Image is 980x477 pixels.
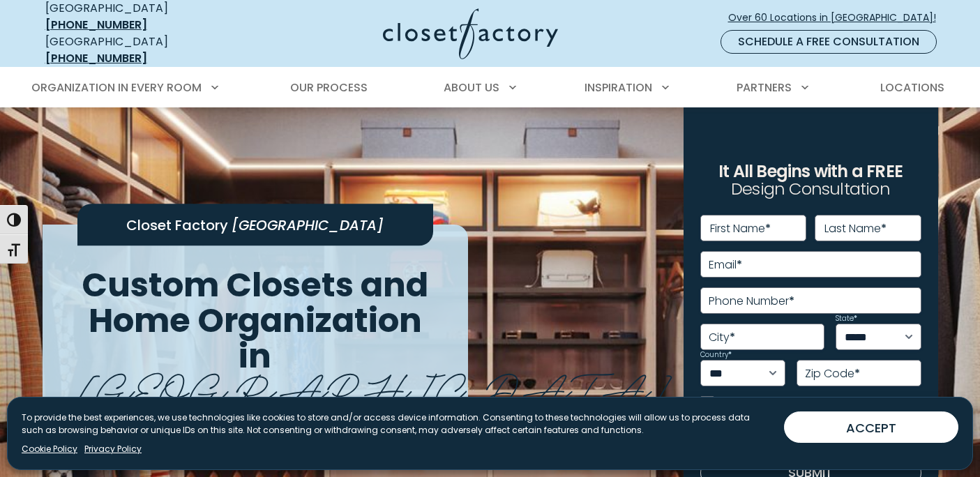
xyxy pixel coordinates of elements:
[84,443,142,455] a: Privacy Policy
[45,17,147,33] a: [PHONE_NUMBER]
[22,443,77,455] a: Cookie Policy
[709,259,742,271] label: Email
[731,178,890,201] span: Design Consultation
[383,8,558,59] img: Closet Factory Logo
[232,215,384,235] span: [GEOGRAPHIC_DATA]
[805,368,860,379] label: Zip Code
[290,79,368,96] span: Our Process
[82,262,428,379] span: Custom Closets and Home Organization in
[710,223,771,234] label: First Name
[126,215,228,235] span: Closet Factory
[718,160,903,183] span: It All Begins with a FREE
[45,50,147,66] a: [PHONE_NUMBER]
[700,351,732,358] label: Country
[728,10,947,25] span: Over 60 Locations in [GEOGRAPHIC_DATA]!
[723,396,921,410] label: Opt-in for text messages
[22,411,773,437] p: To provide the best experiences, we use technologies like cookies to store and/or access device i...
[784,411,958,443] button: ACCEPT
[75,354,671,417] span: [GEOGRAPHIC_DATA]
[45,33,248,67] div: [GEOGRAPHIC_DATA]
[585,79,652,96] span: Inspiration
[709,296,794,307] label: Phone Number
[880,79,944,96] span: Locations
[737,79,792,96] span: Partners
[728,6,948,30] a: Over 60 Locations in [GEOGRAPHIC_DATA]!
[31,79,202,96] span: Organization in Every Room
[22,68,959,107] nav: Primary Menu
[444,79,499,96] span: About Us
[709,332,735,343] label: City
[824,223,887,234] label: Last Name
[836,315,857,322] label: State
[721,30,937,54] a: Schedule a Free Consultation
